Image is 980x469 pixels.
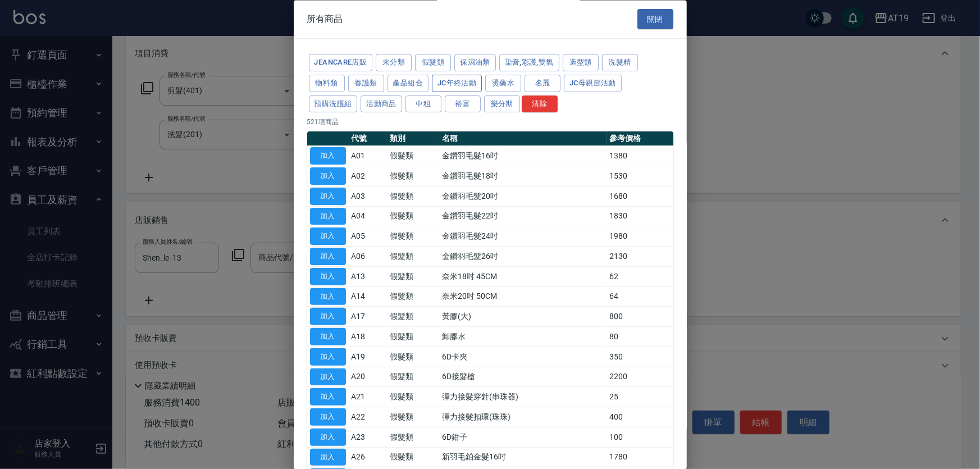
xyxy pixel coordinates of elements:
button: 加入 [310,248,346,266]
td: 奈米18吋 45CM [439,267,607,287]
td: 假髮類 [387,226,439,247]
button: 活動商品 [361,95,402,113]
td: 奈米20吋 50CM [439,287,607,307]
td: A18 [349,327,387,347]
button: 加入 [310,389,346,406]
button: 預購洗護組 [309,95,358,113]
button: 樂分期 [484,95,520,113]
button: 加入 [310,368,346,386]
button: 裕富 [445,95,481,113]
td: 新羽毛鉑金髮16吋 [439,448,607,468]
td: A14 [349,287,387,307]
button: 物料類 [309,75,345,92]
td: 金鑽羽毛髮18吋 [439,166,607,186]
td: 彈力接髮扣環(珠珠) [439,407,607,427]
button: 染膏,彩護,雙氧 [499,54,559,72]
td: 350 [607,347,673,367]
td: 6D卡夾 [439,347,607,367]
td: A26 [349,448,387,468]
button: 加入 [310,409,346,426]
button: 加入 [310,429,346,446]
td: 彈力接髮穿針(串珠器) [439,387,607,407]
button: 加入 [310,449,346,466]
button: 名麗 [525,75,560,92]
td: A02 [349,166,387,186]
button: 中租 [405,95,441,113]
td: 2200 [607,367,673,388]
td: 金鑽羽毛髮16吋 [439,146,607,166]
th: 參考價格 [607,132,673,147]
td: A05 [349,226,387,247]
td: 25 [607,387,673,407]
td: 假髮類 [387,287,439,307]
button: JC母親節活動 [564,75,622,92]
button: 產品組合 [388,75,429,92]
td: 假髮類 [387,146,439,166]
td: 1530 [607,166,673,186]
td: 64 [607,287,673,307]
td: 金鑽羽毛髮26吋 [439,247,607,267]
td: 假髮類 [387,407,439,427]
td: 假髮類 [387,166,439,186]
td: A22 [349,407,387,427]
button: 加入 [310,208,346,225]
td: 金鑽羽毛髮24吋 [439,226,607,247]
td: A21 [349,387,387,407]
td: 100 [607,427,673,448]
td: 假髮類 [387,267,439,287]
th: 類別 [387,132,439,147]
td: A06 [349,247,387,267]
button: 養護類 [348,75,384,92]
td: 假髮類 [387,427,439,448]
button: 造型類 [563,54,599,72]
td: A20 [349,367,387,388]
td: 卸膠水 [439,327,607,347]
th: 代號 [349,132,387,147]
td: 假髮類 [387,387,439,407]
td: 6D接髮槍 [439,367,607,388]
button: 假髮類 [415,54,451,72]
td: 假髮類 [387,347,439,367]
td: 1830 [607,207,673,227]
td: 6D鉗子 [439,427,607,448]
td: A04 [349,207,387,227]
button: 加入 [310,288,346,306]
span: 所有商品 [307,13,343,25]
td: 2130 [607,247,673,267]
button: 加入 [310,268,346,285]
td: 金鑽羽毛髮22吋 [439,207,607,227]
td: A17 [349,307,387,327]
button: 清除 [522,95,558,113]
button: JC年終活動 [432,75,482,92]
button: 關閉 [637,9,673,30]
button: 加入 [310,329,346,346]
td: A01 [349,146,387,166]
button: 燙藥水 [485,75,521,92]
td: 黃膠(大) [439,307,607,327]
td: 400 [607,407,673,427]
td: 金鑽羽毛髮20吋 [439,186,607,207]
td: A19 [349,347,387,367]
p: 521 項商品 [307,117,673,128]
button: 加入 [310,348,346,366]
button: 未分類 [376,54,412,72]
td: 假髮類 [387,247,439,267]
td: A13 [349,267,387,287]
td: 1680 [607,186,673,207]
button: 加入 [310,308,346,326]
td: 假髮類 [387,367,439,388]
button: 加入 [310,168,346,185]
button: 保濕油類 [454,54,496,72]
td: A23 [349,427,387,448]
td: 假髮類 [387,448,439,468]
button: 洗髮精 [602,54,638,72]
td: 假髮類 [387,186,439,207]
td: 1980 [607,226,673,247]
td: 800 [607,307,673,327]
button: JeanCare店販 [309,54,373,72]
td: A03 [349,186,387,207]
button: 加入 [310,228,346,245]
button: 加入 [310,188,346,205]
th: 名稱 [439,132,607,147]
td: 假髮類 [387,207,439,227]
